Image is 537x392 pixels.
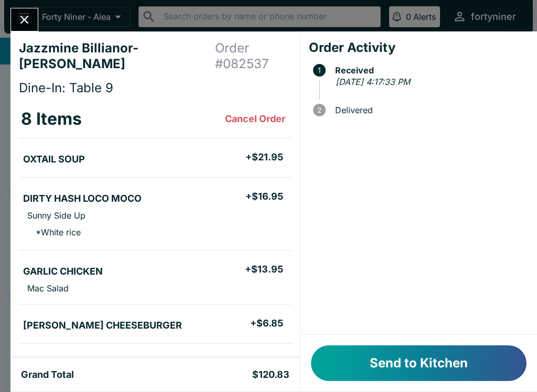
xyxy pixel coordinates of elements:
[19,40,215,72] h4: Jazzmine Billianor-[PERSON_NAME]
[215,40,291,72] h4: Order # 082537
[250,356,283,369] h5: + $5.25
[21,108,82,129] h3: 8 Items
[27,283,69,293] p: Mac Salad
[19,80,113,95] span: Dine-In: Table 9
[27,227,81,237] p: * White rice
[21,368,74,381] h5: Grand Total
[311,345,527,381] button: Send to Kitchen
[23,265,103,278] h5: GARLIC CHICKEN
[336,77,410,87] em: [DATE] 4:17:33 PM
[309,40,529,56] h4: Order Activity
[250,317,283,330] h5: + $6.85
[27,210,85,221] p: Sunny Side Up
[23,153,85,166] h5: OXTAIL SOUP
[252,368,289,381] h5: $120.83
[245,190,283,203] h5: + $16.95
[23,319,182,332] h5: [PERSON_NAME] CHEESEBURGER
[11,8,38,31] button: Close
[245,151,283,164] h5: + $21.95
[23,192,142,205] h5: DIRTY HASH LOCO MOCO
[221,108,289,129] button: Cancel Order
[318,66,321,74] text: 1
[330,105,529,115] span: Delivered
[330,66,529,75] span: Received
[245,263,283,276] h5: + $13.95
[317,106,321,114] text: 2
